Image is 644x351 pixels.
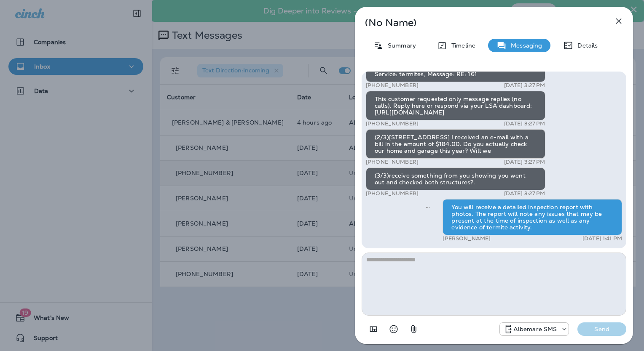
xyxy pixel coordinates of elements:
p: Summary [384,42,416,49]
div: This customer requested only message replies (no calls). Reply here or respond via your LSA dashb... [366,91,545,120]
button: Select an emoji [385,321,402,338]
p: [DATE] 3:27 PM [504,190,545,197]
p: [PHONE_NUMBER] [366,120,419,127]
p: (No Name) [365,19,595,26]
span: Sent [426,203,430,210]
div: +1 (252) 600-3555 [500,324,569,334]
button: Add in a premade template [365,321,382,338]
p: [PHONE_NUMBER] [366,159,419,165]
div: (3/3)receive something from you showing you went out and checked both structures?. [366,168,545,190]
div: You will receive a detailed inspection report with photos. The report will note any issues that m... [443,199,622,235]
p: [DATE] 3:27 PM [504,159,545,165]
p: [DATE] 1:41 PM [582,235,622,242]
p: [PHONE_NUMBER] [366,190,419,197]
p: Messaging [507,42,542,49]
p: [PHONE_NUMBER] [366,82,419,89]
p: Albemare SMS [513,326,557,332]
p: [PERSON_NAME] [443,235,491,242]
p: Details [573,42,598,49]
p: [DATE] 3:27 PM [504,82,545,89]
p: [DATE] 3:27 PM [504,120,545,127]
p: Timeline [447,42,475,49]
div: (2/3)[STREET_ADDRESS] I received an e-mail with a bill in the amount of $184.00. Do you actually ... [366,129,545,159]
